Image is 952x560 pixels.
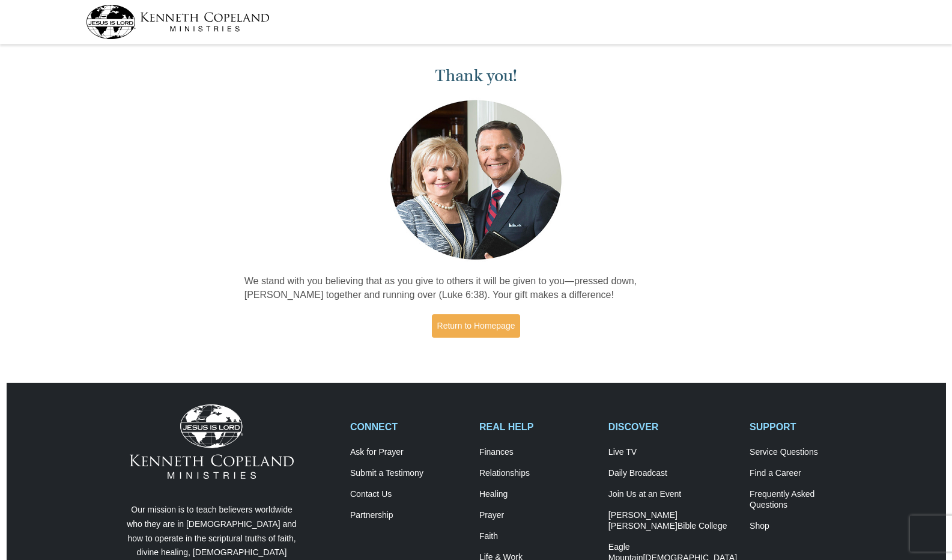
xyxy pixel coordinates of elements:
a: Faith [479,531,596,542]
a: Live TV [608,447,737,458]
a: Join Us at an Event [608,489,737,500]
h2: DISCOVER [608,421,737,433]
a: Partnership [350,510,467,521]
a: Ask for Prayer [350,447,467,458]
a: Relationships [479,468,596,479]
h1: Thank you! [244,66,708,86]
img: kcm-header-logo.svg [86,5,270,39]
img: Kenneth Copeland Ministries [130,404,294,479]
a: Frequently AskedQuestions [750,489,866,511]
span: Bible College [678,521,727,531]
a: Return to Homepage [432,314,521,338]
p: We stand with you believing that as you give to others it will be given to you—pressed down, [PER... [244,275,708,302]
h2: CONNECT [350,421,467,433]
a: Healing [479,489,596,500]
a: Service Questions [750,447,866,458]
a: Finances [479,447,596,458]
a: Daily Broadcast [608,468,737,479]
a: Submit a Testimony [350,468,467,479]
img: Kenneth and Gloria [387,97,565,263]
a: Find a Career [750,468,866,479]
a: [PERSON_NAME] [PERSON_NAME]Bible College [608,510,737,532]
a: Prayer [479,510,596,521]
a: Shop [750,521,866,532]
h2: REAL HELP [479,421,596,433]
h2: SUPPORT [750,421,866,433]
a: Contact Us [350,489,467,500]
